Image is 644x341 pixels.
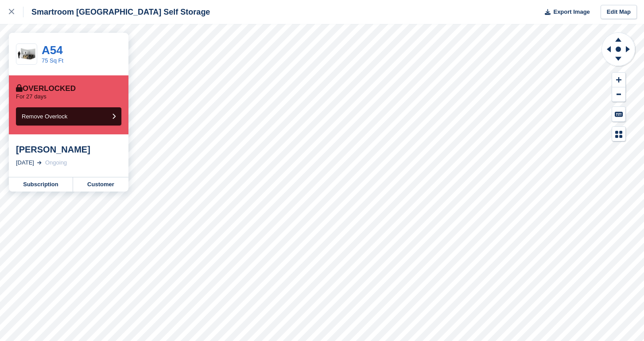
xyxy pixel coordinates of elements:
a: Customer [73,177,128,192]
div: Overlocked [16,84,76,93]
img: arrow-right-light-icn-cde0832a797a2874e46488d9cf13f60e5c3a73dbe684e267c42b8395dfbc2abf.svg [37,161,42,165]
p: For 27 days [16,93,47,100]
a: 75 Sq Ft [42,57,63,64]
a: A54 [42,43,63,57]
button: Zoom Out [612,87,625,102]
span: Export Image [553,8,590,16]
button: Remove Overlock [16,107,121,125]
button: Keyboard Shortcuts [612,107,625,122]
button: Export Image [539,5,590,20]
div: Ongoing [45,158,67,167]
a: Subscription [9,177,73,192]
a: Edit Map [601,5,637,20]
div: Smartroom [GEOGRAPHIC_DATA] Self Storage [23,7,210,17]
img: 75-sqft-unit.jpg [16,47,37,62]
div: [PERSON_NAME] [16,144,121,155]
div: [DATE] [16,158,34,167]
button: Map Legend [612,127,625,141]
span: Remove Overlock [22,113,67,120]
button: Zoom In [612,73,625,87]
